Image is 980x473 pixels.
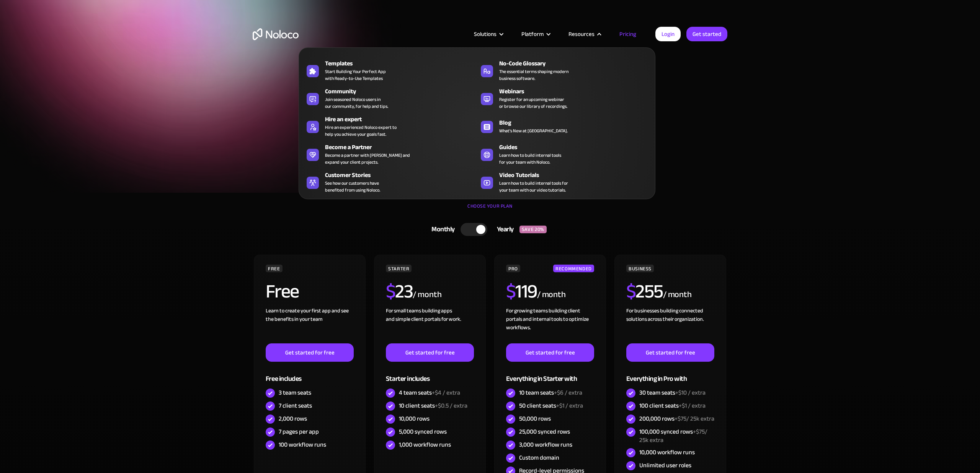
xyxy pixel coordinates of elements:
div: FREE [266,265,283,272]
h2: 119 [506,282,537,301]
div: 7 pages per app [279,427,319,436]
div: For small teams building apps and simple client portals for work. ‍ [386,307,474,343]
div: 10,000 workflow runs [639,448,695,457]
div: Resources [559,29,610,39]
a: Become a PartnerBecome a partner with [PERSON_NAME] andexpand your client projects. [303,141,477,167]
div: 5,000 synced rows [399,427,447,436]
h2: Free [266,282,299,301]
nav: Resources [299,37,655,199]
a: Get started for free [266,343,354,362]
span: Register for an upcoming webinar or browse our library of recordings. [499,96,567,110]
a: Get started for free [506,343,594,362]
div: Platform [512,29,559,39]
div: / month [537,289,566,301]
div: Custom domain [519,453,559,462]
div: 3,000 workflow runs [519,440,572,449]
span: See how our customers have benefited from using Noloco. [325,180,380,193]
h1: Flexible Pricing Designed for Business [253,65,727,111]
div: For growing teams building client portals and internal tools to optimize workflows. [506,307,594,343]
div: Guides [499,143,655,152]
div: 3 team seats [279,388,311,397]
a: No-Code GlossaryThe essential terms shaping modernbusiness software. [477,57,651,83]
a: Pricing [610,29,646,39]
h2: 255 [626,282,663,301]
div: STARTER [386,265,412,272]
div: 100 client seats [639,401,706,410]
div: 200,000 rows [639,414,714,423]
div: Platform [521,29,544,39]
div: 50,000 rows [519,414,551,423]
div: Templates [325,59,480,68]
div: Starter includes [386,362,474,387]
div: 1,000 workflow runs [399,440,451,449]
span: What's New at [GEOGRAPHIC_DATA]. [499,127,568,134]
div: Resources [568,29,595,39]
div: 4 team seats [399,388,460,397]
a: Get started for free [386,343,474,362]
a: home [253,28,299,40]
div: 10,000 rows [399,414,430,423]
a: Customer StoriesSee how our customers havebenefited from using Noloco. [303,169,477,195]
a: Hire an expertHire an experienced Noloco expert tohelp you achieve your goals fast. [303,113,477,139]
div: / month [413,289,441,301]
div: Everything in Pro with [626,362,714,387]
a: GuidesLearn how to build internal toolsfor your team with Noloco. [477,141,651,167]
span: Join seasoned Noloco users in our community, for help and tips. [325,96,388,110]
div: Webinars [499,87,655,96]
a: CommunityJoin seasoned Noloco users inour community, for help and tips. [303,85,477,111]
div: Video Tutorials [499,171,655,180]
a: WebinarsRegister for an upcoming webinaror browse our library of recordings. [477,85,651,111]
div: 2,000 rows [279,414,307,423]
div: 10 client seats [399,401,467,410]
div: PRO [506,265,520,272]
div: 100 workflow runs [279,440,326,449]
a: BlogWhat's New at [GEOGRAPHIC_DATA]. [477,113,651,139]
div: 25,000 synced rows [519,427,570,436]
span: $ [626,273,636,309]
div: No-Code Glossary [499,59,655,68]
div: 100,000 synced rows [639,427,714,444]
div: Hire an expert [325,115,480,124]
span: +$6 / extra [554,387,582,398]
div: Customer Stories [325,171,480,180]
h2: 23 [386,282,413,301]
div: 10 team seats [519,388,582,397]
div: Solutions [464,29,512,39]
div: / month [663,289,692,301]
div: Blog [499,118,655,127]
div: Hire an experienced Noloco expert to help you achieve your goals fast. [325,124,397,138]
div: Community [325,87,480,96]
a: Get started for free [626,343,714,362]
div: Everything in Starter with [506,362,594,387]
h2: Start for free. Upgrade to support your business at any stage. [253,119,727,130]
div: Learn to create your first app and see the benefits in your team ‍ [266,307,354,343]
div: Solutions [474,29,497,39]
div: Yearly [487,224,519,235]
span: $ [506,273,516,309]
span: Learn how to build internal tools for your team with Noloco. [499,152,561,166]
div: 7 client seats [279,401,312,410]
span: +$4 / extra [432,387,460,398]
div: Become a partner with [PERSON_NAME] and expand your client projects. [325,152,410,166]
span: +$0.5 / extra [435,400,467,411]
div: For businesses building connected solutions across their organization. ‍ [626,307,714,343]
span: The essential terms shaping modern business software. [499,68,568,82]
div: CHOOSE YOUR PLAN [253,200,727,219]
a: Get started [686,27,727,41]
span: Start Building Your Perfect App with Ready-to-Use Templates [325,68,386,82]
div: Monthly [422,224,461,235]
span: +$1 / extra [556,400,583,411]
div: Unlimited user roles [639,461,691,470]
div: 30 team seats [639,388,706,397]
div: 50 client seats [519,401,583,410]
span: +$75/ 25k extra [639,426,707,446]
div: Become a Partner [325,143,480,152]
a: TemplatesStart Building Your Perfect Appwith Ready-to-Use Templates [303,57,477,83]
span: +$75/ 25k extra [675,413,714,424]
span: $ [386,273,395,309]
div: SAVE 20% [519,226,547,233]
span: +$10 / extra [675,387,706,398]
span: Learn how to build internal tools for your team with our video tutorials. [499,180,568,193]
a: Video TutorialsLearn how to build internal tools foryour team with our video tutorials. [477,169,651,195]
a: Login [655,27,681,41]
